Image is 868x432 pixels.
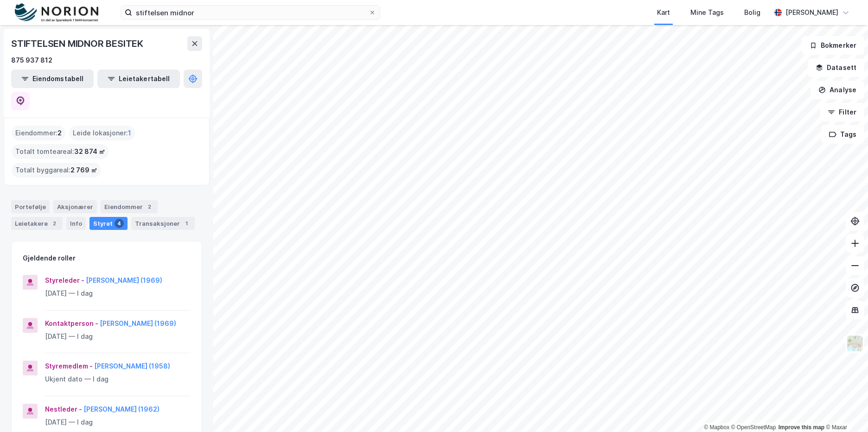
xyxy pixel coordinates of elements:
div: Kontrollprogram for chat [822,388,868,432]
span: 2 769 ㎡ [70,165,97,176]
span: 1 [128,127,131,139]
div: [PERSON_NAME] [785,7,838,18]
img: norion-logo.80e7a08dc31c2e691866.png [15,3,98,22]
button: Bokmerker [802,36,864,55]
span: 2 [57,127,62,139]
div: Info [66,217,86,230]
div: Aksjonærer [53,200,97,213]
div: STIFTELSEN MIDNOR BESITEK [11,36,145,51]
div: Leide lokasjoner : [69,126,135,140]
iframe: Chat Widget [822,388,868,432]
div: Mine Tags [690,7,724,18]
button: Tags [821,125,864,144]
div: Totalt tomteareal : [12,144,109,159]
div: 2 [50,219,59,228]
div: Leietakere [11,217,63,230]
div: Kart [657,7,670,18]
div: Portefølje [11,200,50,213]
div: Styret [89,217,128,230]
button: Leietakertabell [97,70,180,88]
div: 875 937 812 [11,55,52,66]
div: Ukjent dato — I dag [45,374,191,385]
a: Improve this map [779,424,824,431]
div: Bolig [744,7,760,18]
div: Transaksjoner [131,217,195,230]
button: Analyse [811,81,864,99]
div: [DATE] — I dag [45,417,191,428]
a: Mapbox [704,424,729,431]
input: Søk på adresse, matrikkel, gårdeiere, leietakere eller personer [132,6,369,19]
div: 2 [145,202,154,211]
img: Z [846,335,864,352]
div: Gjeldende roller [23,253,76,264]
a: OpenStreetMap [731,424,776,431]
button: Eiendomstabell [11,70,94,88]
div: 4 [115,219,124,228]
div: 1 [182,219,191,228]
div: Totalt byggareal : [12,163,101,178]
div: Eiendommer : [12,126,65,140]
button: Datasett [808,58,864,77]
div: Eiendommer [101,200,158,213]
span: 32 874 ㎡ [74,146,105,157]
div: [DATE] — I dag [45,288,191,299]
div: [DATE] — I dag [45,331,191,342]
button: Filter [820,103,864,121]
